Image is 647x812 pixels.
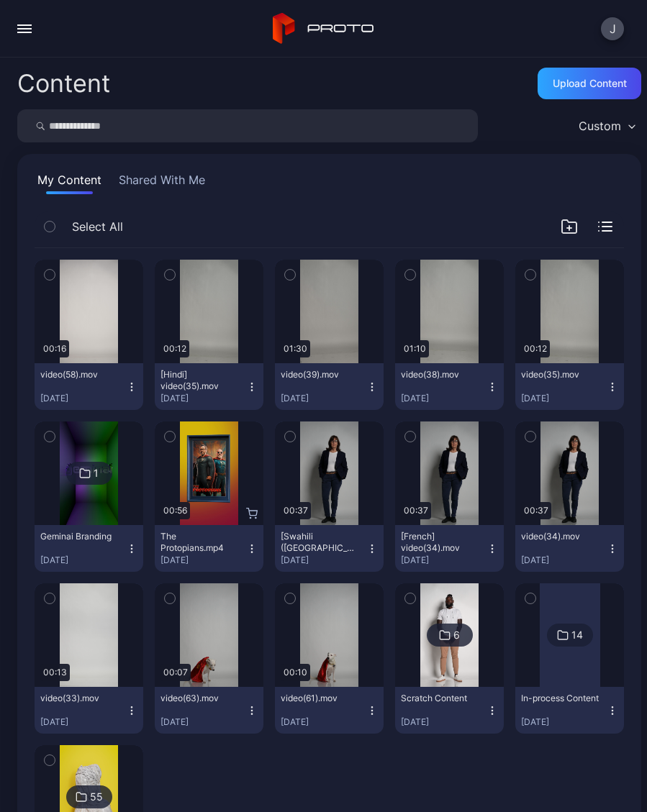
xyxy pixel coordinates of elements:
[155,687,263,734] button: video(63).mov[DATE]
[281,693,360,704] div: video(61).mov
[281,369,360,380] div: video(39).mov
[401,555,487,566] div: [DATE]
[275,687,384,734] button: video(61).mov[DATE]
[94,467,99,480] div: 1
[160,393,246,404] div: [DATE]
[521,555,607,566] div: [DATE]
[72,218,123,235] span: Select All
[35,171,104,194] button: My Content
[281,555,366,566] div: [DATE]
[17,71,110,96] div: Content
[571,629,583,642] div: 14
[515,363,624,410] button: video(35).mov[DATE]
[395,687,504,734] button: Scratch Content[DATE]
[40,393,126,404] div: [DATE]
[40,369,119,380] div: video(58).mov
[40,716,126,728] div: [DATE]
[160,531,240,554] div: The Protopians.mp4
[515,525,624,572] button: video(34).mov[DATE]
[40,693,119,704] div: video(33).mov
[395,363,504,410] button: video(38).mov[DATE]
[553,78,627,89] div: Upload Content
[155,363,263,410] button: [Hindi] video(35).mov[DATE]
[401,393,487,404] div: [DATE]
[40,531,119,542] div: Geminai Branding
[401,716,487,728] div: [DATE]
[521,393,607,404] div: [DATE]
[90,790,103,803] div: 55
[571,109,641,142] button: Custom
[35,363,143,410] button: video(58).mov[DATE]
[281,393,366,404] div: [DATE]
[538,68,641,99] button: Upload Content
[160,555,246,566] div: [DATE]
[521,716,607,728] div: [DATE]
[281,716,366,728] div: [DATE]
[160,693,240,704] div: video(63).mov
[35,525,143,572] button: Geminai Branding[DATE]
[601,17,624,40] button: J
[401,693,480,704] div: Scratch Content
[155,525,263,572] button: The Protopians.mp4[DATE]
[275,525,384,572] button: [Swahili ([GEOGRAPHIC_DATA])] video(34).mov[DATE]
[395,525,504,572] button: [French] video(34).mov[DATE]
[275,363,384,410] button: video(39).mov[DATE]
[521,369,600,380] div: video(35).mov
[401,531,480,554] div: [French] video(34).mov
[35,687,143,734] button: video(33).mov[DATE]
[521,693,600,704] div: In-process Content
[160,716,246,728] div: [DATE]
[579,119,621,133] div: Custom
[160,369,240,392] div: [Hindi] video(35).mov
[281,531,360,554] div: [Swahili (Kenya)] video(34).mov
[401,369,480,380] div: video(38).mov
[453,629,460,642] div: 6
[515,687,624,734] button: In-process Content[DATE]
[40,555,126,566] div: [DATE]
[116,171,208,194] button: Shared With Me
[521,531,600,542] div: video(34).mov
